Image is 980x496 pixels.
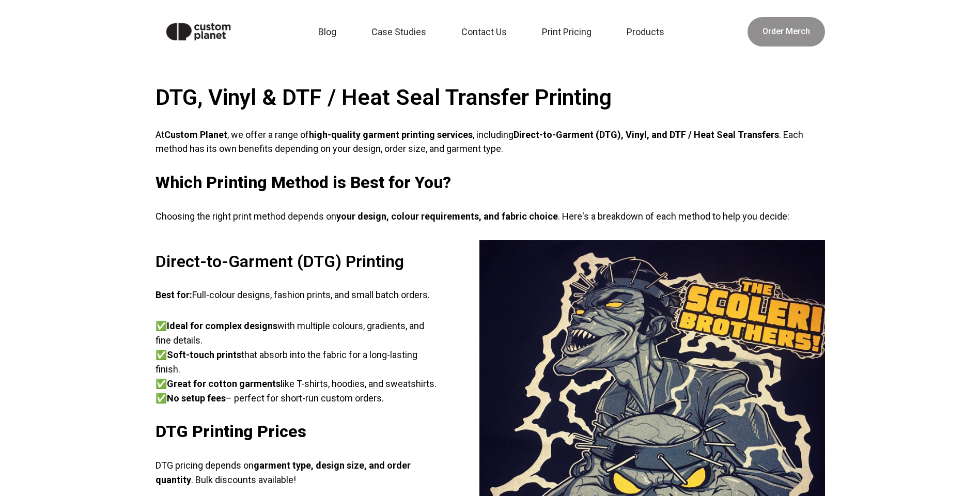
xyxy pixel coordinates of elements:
[620,21,677,43] a: Products
[155,84,825,111] h2: DTG, Vinyl & DTF / Heat Seal Transfer Printing
[167,320,277,331] strong: Ideal for complex designs
[155,128,825,157] p: At , we offer a range of , including . Each method has its own benefits depending on your design,...
[155,460,411,485] strong: garment type, design size, and order quantity
[155,288,438,302] p: Full-colour designs, fashion prints, and small batch orders.
[155,289,192,300] strong: Best for:
[155,173,451,192] strong: Which Printing Method is Best for You?
[455,21,519,43] a: Contact Us
[155,458,438,487] p: DTG pricing depends on . Bulk discounts available!
[928,446,980,496] div: Widget pro chat
[312,21,349,43] a: Blog
[155,319,438,405] p: ✅ with multiple colours, gradients, and fine details. ✅ that absorb into the fabric for a long-la...
[254,21,735,43] nav: Main navigation
[164,129,227,140] strong: Custom Planet
[167,393,226,404] strong: No setup fees
[155,12,242,51] img: Custom Planet logo in black
[928,446,980,496] iframe: Chat Widget
[167,349,241,360] strong: Soft-touch prints
[336,211,558,222] strong: your design, colour requirements, and fabric choice
[365,21,439,43] a: Case Studies
[536,21,604,43] a: Print Pricing
[309,129,473,140] strong: high-quality garment printing services
[514,129,779,140] strong: Direct-to-Garment (DTG), Vinyl, and DTF / Heat Seal Transfers
[155,422,306,441] strong: DTG Printing Prices
[748,17,825,47] a: Order Merch
[155,252,438,271] h2: Direct-to-Garment (DTG) Printing
[167,378,281,389] strong: Great for cotton garments
[155,209,825,224] p: Choosing the right print method depends on . Here's a breakdown of each method to help you decide:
